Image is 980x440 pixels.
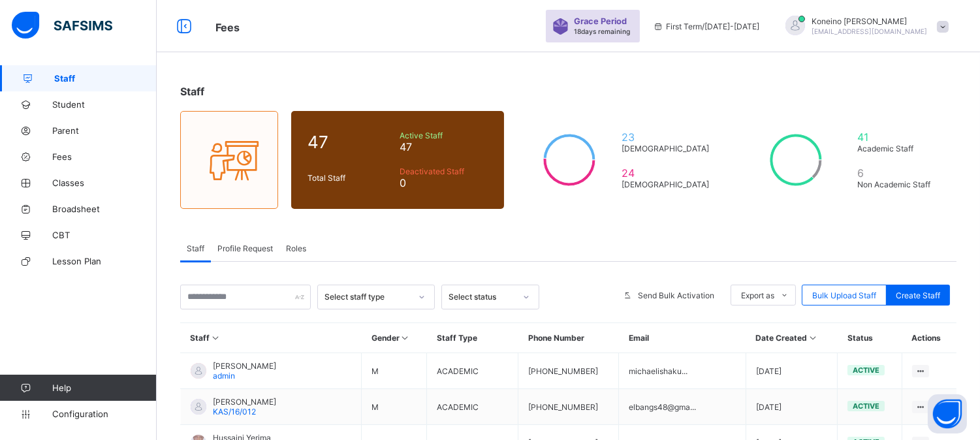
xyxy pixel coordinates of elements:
[518,323,619,353] th: Phone Number
[213,407,256,416] span: KAS/16/012
[622,166,714,180] span: 24
[54,73,157,84] span: Staff
[400,131,488,140] span: Active Staff
[857,131,940,144] span: 41
[52,178,157,188] span: Classes
[812,291,876,300] span: Bulk Upload Staff
[400,333,411,343] i: Sort in Ascending Order
[400,166,488,176] span: Deactivated Staff
[653,22,759,31] span: session/term information
[286,244,306,253] span: Roles
[928,394,967,433] button: Open asap
[838,323,902,353] th: Status
[638,291,714,300] span: Send Bulk Activation
[574,16,627,26] span: Grace Period
[619,353,746,389] td: michaelishaku...
[853,401,879,411] span: active
[619,389,746,425] td: elbangs48@gma...
[304,170,396,186] div: Total Staff
[518,389,619,425] td: [PHONE_NUMBER]
[52,204,157,214] span: Broadsheet
[518,353,619,389] td: [PHONE_NUMBER]
[857,180,940,189] span: Non Academic Staff
[52,409,156,419] span: Configuration
[52,125,157,136] span: Parent
[308,132,393,152] span: 47
[812,16,927,26] span: Koneino [PERSON_NAME]
[52,151,157,162] span: Fees
[215,21,240,34] span: Fees
[622,180,714,189] span: [DEMOGRAPHIC_DATA]
[449,292,515,302] div: Select status
[902,323,956,353] th: Actions
[853,366,879,375] span: active
[896,291,940,300] span: Create Staff
[324,292,411,302] div: Select staff type
[180,85,204,98] span: Staff
[362,323,427,353] th: Gender
[400,140,488,153] span: 47
[213,361,276,371] span: [PERSON_NAME]
[746,323,838,353] th: Date Created
[213,397,276,407] span: [PERSON_NAME]
[52,383,156,393] span: Help
[746,353,838,389] td: [DATE]
[362,353,427,389] td: M
[857,166,940,180] span: 6
[427,389,518,425] td: ACADEMIC
[52,230,157,240] span: CBT
[622,131,714,144] span: 23
[213,371,235,381] span: admin
[807,333,818,343] i: Sort in Ascending Order
[552,18,569,35] img: sticker-purple.71386a28dfed39d6af7621340158ba97.svg
[741,291,774,300] span: Export as
[400,176,488,189] span: 0
[52,99,157,110] span: Student
[427,353,518,389] td: ACADEMIC
[217,244,273,253] span: Profile Request
[772,16,955,37] div: Koneino Griffith
[12,12,112,39] img: safsims
[812,27,927,35] span: [EMAIL_ADDRESS][DOMAIN_NAME]
[181,323,362,353] th: Staff
[857,144,940,153] span: Academic Staff
[619,323,746,353] th: Email
[362,389,427,425] td: M
[622,144,714,153] span: [DEMOGRAPHIC_DATA]
[427,323,518,353] th: Staff Type
[210,333,221,343] i: Sort in Ascending Order
[52,256,157,266] span: Lesson Plan
[746,389,838,425] td: [DATE]
[187,244,204,253] span: Staff
[574,27,630,35] span: 18 days remaining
